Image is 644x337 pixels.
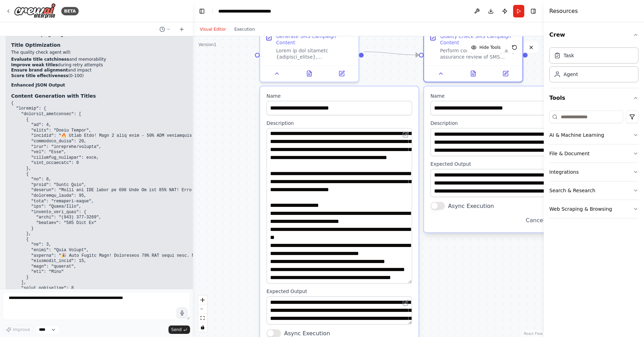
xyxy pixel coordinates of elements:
[521,215,549,226] button: Cancel
[292,69,326,78] button: View output
[11,62,58,67] strong: Improve weak titles
[11,62,269,68] li: during retry attempts
[168,325,190,334] button: Send
[3,325,33,334] button: Improve
[267,93,412,99] label: Name
[177,308,187,318] button: Click to speak your automation idea
[440,47,518,60] div: Perform comprehensive quality assurance review of SMS campaign content using {today_date} for cou...
[524,332,543,336] a: React Flow attribution
[198,314,207,323] button: fit view
[198,295,207,332] div: React Flow controls
[11,68,269,73] li: and impact
[549,126,638,144] button: AI & Machine Learning
[549,108,638,224] div: Tools
[440,33,518,46] div: Quality Check SMS Campaign Content
[11,73,269,79] li: (0-100)
[549,7,578,15] h4: Resources
[11,42,61,48] strong: Title Optimization
[492,69,519,78] button: Open in side panel
[267,289,412,295] label: Expected Output
[276,33,354,46] div: Generate SMS Campaign Content
[564,52,574,59] div: Task
[198,323,207,332] button: toggle interactivity
[218,8,296,15] nav: breadcrumb
[276,47,354,60] div: Lorem ip dol sitametc {adipisci_elitse}, {doeius_te_incididu}, utl {etdol_magn}, aliqua enim-admi...
[528,6,538,16] button: Hide right sidebar
[267,120,412,126] label: Description
[11,50,269,55] p: The quality check agent will:
[549,45,638,88] div: Crew
[11,57,269,62] li: and memorability
[11,93,96,99] strong: Content Generation with Titles
[549,200,638,218] button: Web Scraping & Browsing
[13,327,30,332] span: Improve
[11,32,85,37] strong: Internal campaign organization
[61,7,79,15] div: BETA
[431,161,576,167] label: Expected Output
[448,202,494,210] label: Async Execution
[11,73,68,78] strong: Score title effectiveness
[198,305,207,314] button: zoom out
[549,144,638,163] button: File & Document
[11,101,269,301] code: { "loremip": { "dolorsit_ametconsec": [ { "ad": 4, "elits": "Doeiu Tempor", "incidid": "🔥 Utlab E...
[401,298,411,308] button: Open in editor
[11,68,68,73] strong: Ensure brand alignment
[431,93,576,99] label: Name
[401,130,411,140] button: Open in editor
[157,25,173,33] button: Switch to previous chat
[549,181,638,200] button: Search & Research
[171,327,182,332] span: Send
[364,48,419,59] g: Edge from 19d75dd9-0c0e-4ba2-8dcb-7aa18b3ed523 to 03ecf3af-99dd-4ee5-8b3f-d98986c0b26c
[467,42,505,53] button: Hide Tools
[11,57,69,62] strong: Evaluate title catchiness
[549,163,638,181] button: Integrations
[11,83,65,88] strong: Enhanced JSON Output
[423,28,523,82] div: Quality Check SMS Campaign ContentPerform comprehensive quality assurance review of SMS campaign ...
[196,25,230,33] button: Visual Editor
[198,42,217,47] div: Version 1
[564,71,578,78] div: Agent
[176,25,187,33] button: Start a new chat
[479,45,501,50] span: Hide Tools
[14,3,56,19] img: Logo
[549,88,638,108] button: Tools
[456,69,490,78] button: View output
[549,25,638,45] button: Crew
[328,69,355,78] button: Open in side panel
[230,25,259,33] button: Execution
[197,6,207,16] button: Hide left sidebar
[431,120,576,126] label: Description
[198,295,207,305] button: zoom in
[259,28,359,82] div: Generate SMS Campaign ContentLorem ip dol sitametc {adipisci_elitse}, {doeius_te_incididu}, utl {...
